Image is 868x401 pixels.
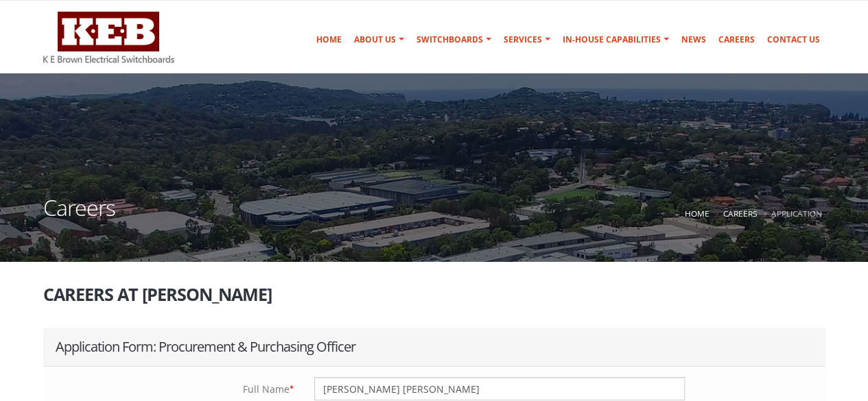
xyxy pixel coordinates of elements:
[43,377,304,398] label: Full Name
[498,26,556,53] a: Services
[411,26,497,53] a: Switchboards
[43,12,174,63] img: K E Brown Electrical Switchboards
[43,285,825,304] h2: Careers at [PERSON_NAME]
[760,205,822,222] li: Application
[349,26,410,53] a: About Us
[56,340,813,354] h2: Application Form: Procurement & Purchasing Officer
[557,26,675,53] a: In-house Capabilities
[43,197,115,236] h1: Careers
[676,26,712,53] a: News
[723,208,758,219] a: Careers
[762,26,825,53] a: Contact Us
[311,26,347,53] a: Home
[685,208,709,219] a: Home
[713,26,760,53] a: Careers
